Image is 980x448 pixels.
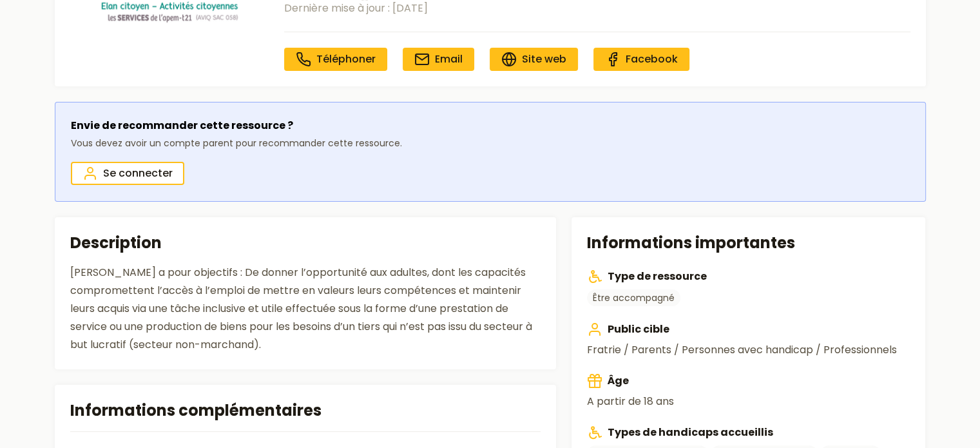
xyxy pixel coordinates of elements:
[490,48,578,71] a: Site web
[587,322,910,337] h3: Public cible
[587,269,910,284] h3: Type de ressource
[587,373,910,389] h3: Âge
[587,394,910,409] p: A partir de 18 ans
[403,48,474,71] a: Email
[587,425,910,440] h3: Types de handicaps accueillis
[71,136,402,151] p: Vous devez avoir un compte parent pour recommander cette ressource.
[71,118,402,133] p: Envie de recommander cette ressource ?
[103,166,173,181] span: Se connecter
[522,52,566,66] span: Site web
[593,48,689,71] a: Facebook
[587,233,910,253] h2: Informations importantes
[316,52,376,66] span: Téléphoner
[587,289,680,306] a: Être accompagné
[284,48,387,71] a: Téléphoner
[626,52,678,66] span: Facebook
[284,1,910,16] div: Dernière mise à jour :
[435,52,463,66] span: Email
[70,264,541,354] div: [PERSON_NAME] a pour objectifs : De donner l’opportunité aux adultes, dont les capacités comprome...
[70,233,541,253] h2: Description
[587,342,910,358] p: Fratrie / Parents / Personnes avec handicap / Professionnels
[392,1,428,15] time: [DATE]
[70,400,541,421] h2: Informations complémentaires
[71,162,184,185] a: Se connecter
